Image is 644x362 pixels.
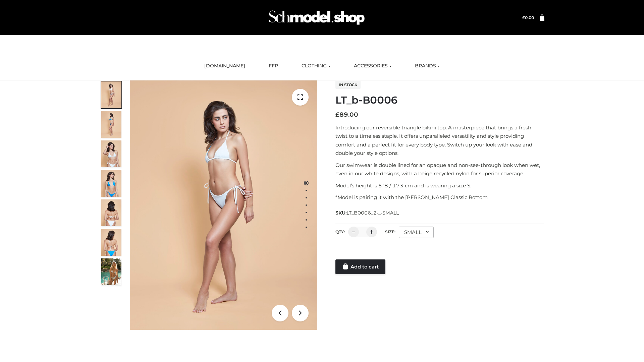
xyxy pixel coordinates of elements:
[335,161,544,178] p: Our swimwear is double lined for an opaque and non-see-through look when wet, even in our white d...
[101,229,121,256] img: ArielClassicBikiniTop_CloudNine_AzureSky_OW114ECO_8-scaled.jpg
[410,59,445,73] a: BRANDS
[335,94,544,106] h1: LT_b-B0006
[101,258,121,285] img: Arieltop_CloudNine_AzureSky2.jpg
[385,229,395,234] label: Size:
[399,227,434,238] div: SMALL
[130,80,317,330] img: ArielClassicBikiniTop_CloudNine_AzureSky_OW114ECO_1
[335,123,544,158] p: Introducing our reversible triangle bikini top. A masterpiece that brings a fresh twist to a time...
[101,81,121,108] img: ArielClassicBikiniTop_CloudNine_AzureSky_OW114ECO_1-scaled.jpg
[101,111,121,138] img: ArielClassicBikiniTop_CloudNine_AzureSky_OW114ECO_2-scaled.jpg
[335,111,339,118] span: £
[335,181,544,190] p: Model’s height is 5 ‘8 / 173 cm and is wearing a size S.
[101,140,121,167] img: ArielClassicBikiniTop_CloudNine_AzureSky_OW114ECO_3-scaled.jpg
[335,193,544,202] p: *Model is pairing it with the [PERSON_NAME] Classic Bottom
[349,59,396,73] a: ACCESSORIES
[335,111,358,118] bdi: 89.00
[522,15,534,20] bdi: 0.00
[346,210,399,216] span: LT_B0006_2-_-SMALL
[199,59,250,73] a: [DOMAIN_NAME]
[335,229,345,234] label: QTY:
[297,59,335,73] a: CLOTHING
[522,15,525,20] span: £
[264,59,283,73] a: FFP
[335,259,385,274] a: Add to cart
[335,81,361,89] span: In stock
[101,170,121,197] img: ArielClassicBikiniTop_CloudNine_AzureSky_OW114ECO_4-scaled.jpg
[522,15,534,20] a: £0.00
[335,209,399,217] span: SKU:
[101,199,121,226] img: ArielClassicBikiniTop_CloudNine_AzureSky_OW114ECO_7-scaled.jpg
[266,4,367,31] img: Schmodel Admin 964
